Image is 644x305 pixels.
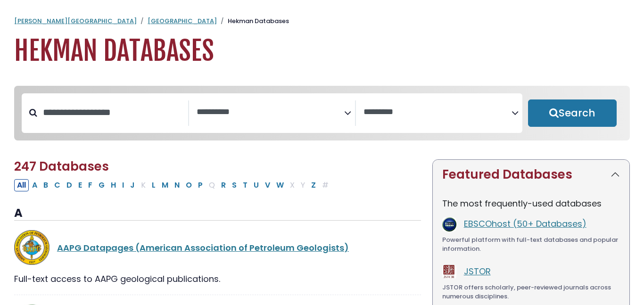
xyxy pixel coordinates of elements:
span: 247 Databases [14,158,109,175]
button: Filter Results C [51,179,63,191]
button: Filter Results B [41,179,51,191]
button: Filter Results V [262,179,273,191]
button: Filter Results U [251,179,262,191]
a: [PERSON_NAME][GEOGRAPHIC_DATA] [14,16,137,25]
button: Filter Results J [127,179,138,191]
button: Filter Results H [108,179,119,191]
div: Full-text access to AAPG geological publications. [14,272,421,285]
button: Filter Results I [119,179,127,191]
textarea: Search [363,107,512,117]
button: Filter Results Z [308,179,319,191]
button: Filter Results L [149,179,158,191]
a: [GEOGRAPHIC_DATA] [148,16,217,25]
div: JSTOR offers scholarly, peer-reviewed journals across numerous disciplines. [442,283,620,301]
button: Filter Results P [195,179,206,191]
a: AAPG Datapages (American Association of Petroleum Geologists) [57,242,349,254]
li: Hekman Databases [217,16,289,26]
nav: Search filters [14,86,630,140]
button: Submit for Search Results [528,99,617,127]
button: Filter Results N [172,179,182,191]
button: Filter Results R [218,179,229,191]
a: JSTOR [464,265,491,277]
button: Filter Results W [273,179,287,191]
div: Powerful platform with full-text databases and popular information. [442,235,620,254]
button: All [14,179,29,191]
nav: breadcrumb [14,16,630,26]
h1: Hekman Databases [14,35,630,67]
button: Filter Results E [75,179,85,191]
button: Featured Databases [433,160,629,190]
button: Filter Results M [159,179,171,191]
button: Filter Results F [85,179,95,191]
button: Filter Results G [96,179,107,191]
p: The most frequently-used databases [442,197,620,210]
button: Filter Results D [64,179,75,191]
button: Filter Results A [29,179,40,191]
a: EBSCOhost (50+ Databases) [464,218,586,230]
button: Filter Results O [183,179,195,191]
button: Filter Results S [229,179,239,191]
div: Alpha-list to filter by first letter of database name [14,179,332,190]
input: Search database by title or keyword [37,105,188,120]
h3: A [14,206,421,221]
button: Filter Results T [240,179,250,191]
textarea: Search [197,107,345,117]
